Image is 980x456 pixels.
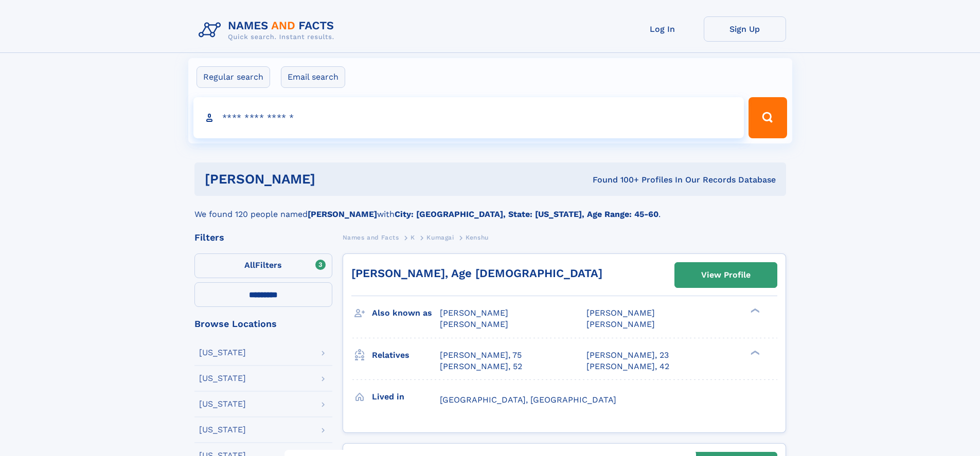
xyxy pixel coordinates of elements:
[586,361,669,372] a: [PERSON_NAME], 42
[701,263,751,287] div: View Profile
[372,304,440,322] h3: Also known as
[199,426,246,434] div: [US_STATE]
[281,66,345,88] label: Email search
[454,174,776,186] div: Found 100+ Profiles In Our Records Database
[372,388,440,406] h3: Lived in
[440,395,616,405] span: [GEOGRAPHIC_DATA], [GEOGRAPHIC_DATA]
[426,231,454,244] a: Kumagai
[440,308,508,318] span: [PERSON_NAME]
[193,97,744,138] input: search input
[704,16,786,42] a: Sign Up
[372,346,440,364] h3: Relatives
[411,231,415,244] a: K
[199,374,246,382] div: [US_STATE]
[199,349,246,357] div: [US_STATE]
[194,196,786,221] div: We found 120 people named with .
[244,260,255,270] span: All
[426,234,454,241] span: Kumagai
[440,319,508,329] span: [PERSON_NAME]
[586,350,669,361] a: [PERSON_NAME], 23
[411,234,415,241] span: K
[586,308,655,318] span: [PERSON_NAME]
[308,209,377,219] b: [PERSON_NAME]
[194,253,332,278] label: Filters
[440,361,522,372] a: [PERSON_NAME], 52
[199,400,246,408] div: [US_STATE]
[749,97,787,138] button: Search Button
[194,16,343,44] img: Logo Names and Facts
[395,209,658,219] b: City: [GEOGRAPHIC_DATA], State: [US_STATE], Age Range: 45-60
[440,350,522,361] a: [PERSON_NAME], 75
[205,173,454,186] h1: [PERSON_NAME]
[194,233,332,242] div: Filters
[194,319,332,329] div: Browse Locations
[748,349,760,356] div: ❯
[675,263,777,287] a: View Profile
[466,234,489,241] span: Kenshu
[197,66,270,88] label: Regular search
[343,231,399,244] a: Names and Facts
[621,16,704,42] a: Log In
[351,267,602,280] a: [PERSON_NAME], Age [DEMOGRAPHIC_DATA]
[748,307,760,314] div: ❯
[586,319,655,329] span: [PERSON_NAME]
